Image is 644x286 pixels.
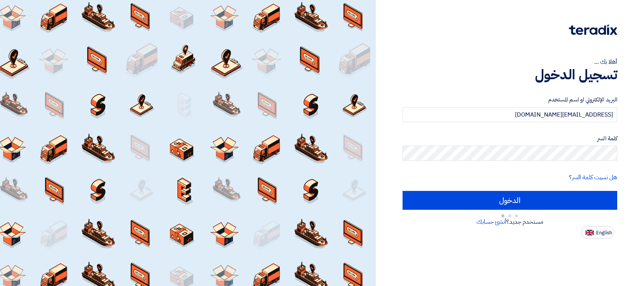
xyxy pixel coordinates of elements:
input: الدخول [403,191,617,210]
img: en-US.png [586,230,594,235]
h1: تسجيل الدخول [403,66,617,83]
div: أهلا بك ... [403,57,617,66]
img: Teradix logo [569,25,617,35]
button: English [581,226,614,238]
input: أدخل بريد العمل الإلكتروني او اسم المستخدم الخاص بك ... [403,107,617,122]
label: البريد الإلكتروني او اسم المستخدم [403,95,617,104]
a: أنشئ حسابك [476,217,506,226]
a: هل نسيت كلمة السر؟ [569,173,617,182]
label: كلمة السر [403,134,617,143]
span: English [596,230,612,235]
div: مستخدم جديد؟ [403,217,617,226]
